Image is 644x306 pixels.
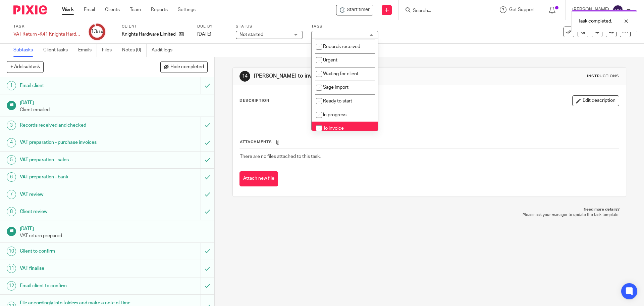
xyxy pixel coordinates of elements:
div: 14 [239,71,250,82]
button: Edit description [572,95,619,106]
div: 3 [7,121,16,130]
span: Hide completed [170,64,204,70]
a: Files [102,44,117,57]
label: Due by [197,24,227,29]
span: Sage Import [323,85,348,90]
p: VAT return prepared [20,232,208,239]
a: Reports [151,6,168,13]
div: 12 [7,281,16,291]
span: Waiting for client [323,72,359,76]
span: Records received [323,44,360,49]
h1: VAT preparation - bank [20,172,136,182]
div: Knights Hardware Limited - VAT Return -K41 Knights Hardware Ltd - Sage/Autoentry [336,5,373,15]
span: In progress [323,113,346,117]
a: Audit logs [152,44,177,57]
div: 6 [7,172,16,182]
button: + Add subtask [7,61,44,73]
h1: VAT preparation - sales [20,155,136,165]
h1: VAT preparation - purchase invoices [20,137,136,147]
h1: Records received and checked [20,120,136,130]
label: Task [13,24,80,29]
button: Hide completed [160,61,208,73]
div: 10 [7,247,16,256]
span: Not started [239,32,263,37]
span: To invoice [323,126,344,131]
img: Pixie [13,5,47,14]
div: 5 [7,155,16,165]
a: Work [62,6,74,13]
p: Task completed. [578,18,612,25]
h1: Client review [20,207,136,217]
a: Subtasks [13,44,38,57]
div: 8 [7,207,16,216]
h1: Email client [20,81,136,91]
p: Description [239,98,269,103]
h1: Email client to confirm [20,281,136,291]
p: Need more details? [239,207,619,212]
div: 7 [7,190,16,199]
a: Notes (0) [122,44,147,57]
span: Ready to start [323,99,352,103]
a: Clients [105,6,120,13]
h1: [DATE] [20,98,208,106]
label: Client [122,24,189,29]
h1: VAT finalise [20,263,136,273]
label: Status [236,24,303,29]
p: Client emailed [20,106,208,113]
span: Urgent [323,58,337,62]
button: Attach new file [239,171,278,186]
span: [DATE] [197,32,211,37]
div: 13 [91,28,103,36]
h1: [PERSON_NAME] to invoice [254,73,444,80]
a: Settings [178,6,196,13]
div: 1 [7,81,16,90]
a: Team [130,6,141,13]
h1: Client to confirm [20,246,136,256]
small: /14 [97,30,103,34]
a: Emails [78,44,97,57]
div: Instructions [587,74,619,79]
span: There are no files attached to this task. [240,154,321,159]
h1: [DATE] [20,224,208,232]
img: svg%3E [612,5,623,15]
div: 4 [7,138,16,147]
p: Please ask your manager to update the task template. [239,212,619,218]
p: Knights Hardware Limited [122,31,175,38]
a: Client tasks [43,44,73,57]
a: Email [84,6,95,13]
label: Tags [311,24,378,29]
div: VAT Return -K41 Knights Hardware Ltd - Sage/Autoentry [13,31,80,38]
div: 11 [7,264,16,273]
span: Attachments [240,140,272,144]
h1: VAT review [20,189,136,200]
